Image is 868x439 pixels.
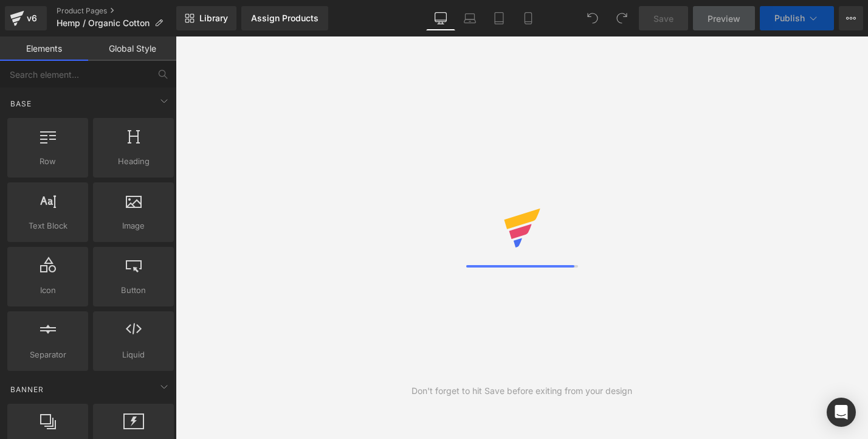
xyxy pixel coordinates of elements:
[827,398,856,427] div: Open Intercom Messenger
[97,155,170,168] span: Heading
[97,219,170,232] span: Image
[97,284,170,297] span: Button
[199,13,228,24] span: Library
[57,18,150,28] span: Hemp / Organic Cotton
[11,348,84,361] span: Separator
[693,6,755,30] a: Preview
[580,6,605,30] button: Undo
[88,36,176,61] a: Global Style
[708,12,740,25] span: Preview
[760,6,834,30] button: Publish
[11,155,84,168] span: Row
[11,219,84,232] span: Text Block
[57,6,176,16] a: Product Pages
[412,384,632,398] div: Don't forget to hit Save before exiting from your design
[24,10,40,26] div: v6
[484,6,514,30] a: Tablet
[11,284,84,297] span: Icon
[839,6,863,30] button: More
[455,6,484,30] a: Laptop
[426,6,455,30] a: Desktop
[251,13,319,23] div: Assign Products
[9,98,33,109] span: Base
[610,6,634,30] button: Redo
[97,348,170,361] span: Liquid
[774,13,805,23] span: Publish
[514,6,543,30] a: Mobile
[653,12,673,25] span: Save
[5,6,47,30] a: v6
[176,6,236,30] a: New Library
[9,384,45,395] span: Banner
